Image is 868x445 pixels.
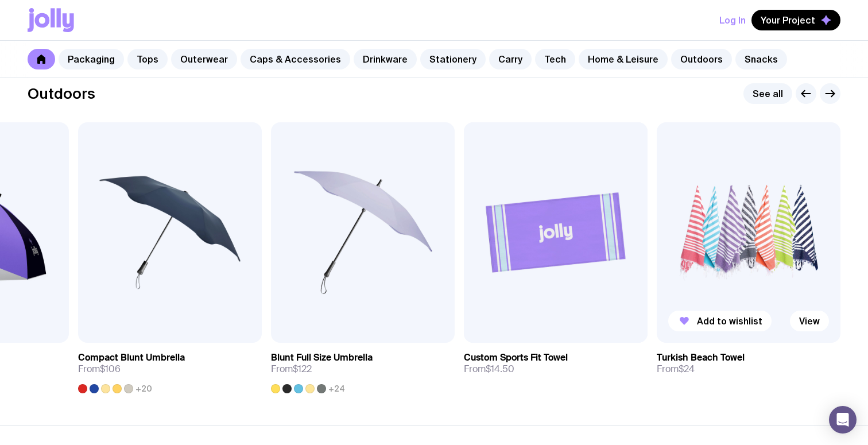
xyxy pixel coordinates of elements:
[464,352,568,363] h3: Custom Sports Fit Towel
[657,363,695,375] span: From
[489,49,532,69] a: Carry
[271,343,455,393] a: Blunt Full Size UmbrellaFrom$122+24
[679,363,695,375] span: $24
[486,363,514,375] span: $14.50
[293,363,312,375] span: $122
[761,14,815,26] span: Your Project
[271,363,312,375] span: From
[535,49,575,69] a: Tech
[829,406,857,434] div: Open Intercom Messenger
[579,49,668,69] a: Home & Leisure
[100,363,121,375] span: $106
[657,343,840,384] a: Turkish Beach TowelFrom$24
[78,352,185,363] h3: Compact Blunt Umbrella
[271,352,373,363] h3: Blunt Full Size Umbrella
[127,49,168,69] a: Tops
[464,343,648,384] a: Custom Sports Fit TowelFrom$14.50
[420,49,486,69] a: Stationery
[671,49,732,69] a: Outdoors
[697,315,762,327] span: Add to wishlist
[668,311,772,331] button: Add to wishlist
[171,49,237,69] a: Outerwear
[719,10,746,30] button: Log In
[354,49,417,69] a: Drinkware
[751,10,840,30] button: Your Project
[135,384,152,393] span: +20
[735,49,787,69] a: Snacks
[743,83,792,104] a: See all
[328,384,345,393] span: +24
[78,343,262,393] a: Compact Blunt UmbrellaFrom$106+20
[657,352,745,363] h3: Turkish Beach Towel
[78,363,121,375] span: From
[790,311,829,331] a: View
[59,49,124,69] a: Packaging
[241,49,350,69] a: Caps & Accessories
[28,85,95,102] h2: Outdoors
[464,363,514,375] span: From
